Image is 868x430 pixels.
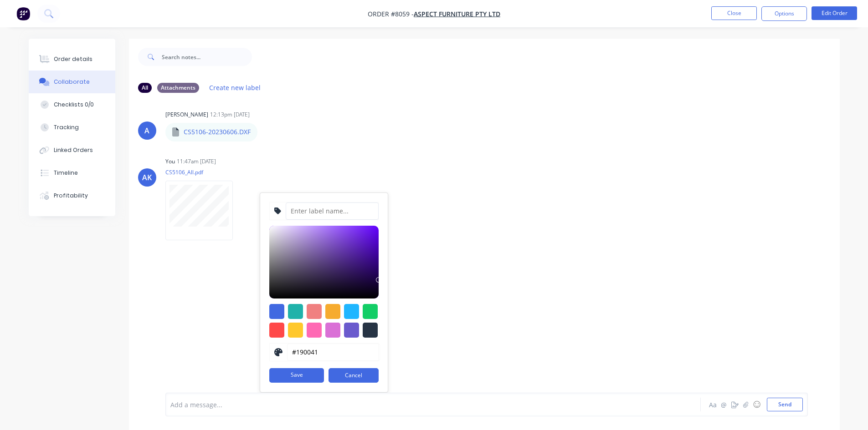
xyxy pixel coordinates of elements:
[29,116,115,139] button: Tracking
[269,323,284,338] div: #ff4949
[414,10,500,18] a: Aspect Furniture Pty Ltd
[144,125,149,136] div: A
[29,48,115,71] button: Order details
[812,6,857,20] button: Edit Order
[142,172,152,183] div: AK
[29,139,115,162] button: Linked Orders
[344,304,359,319] div: #1fb6ff
[54,78,90,86] div: Collaborate
[344,323,359,338] div: #6a5acd
[54,169,78,177] div: Timeline
[157,83,199,93] div: Attachments
[54,55,92,63] div: Order details
[711,6,757,20] button: Close
[363,304,378,319] div: #13ce66
[767,398,803,411] button: Send
[205,81,266,94] button: Create new label
[29,93,115,116] button: Checklists 0/0
[16,7,30,20] img: Factory
[329,368,379,383] button: Cancel
[29,71,115,93] button: Collaborate
[288,323,303,338] div: #ffc82c
[269,304,284,319] div: #4169e1
[761,6,807,21] button: Options
[363,323,378,338] div: #273444
[54,101,94,109] div: Checklists 0/0
[29,184,115,207] button: Profitability
[165,157,175,166] div: You
[708,399,719,410] button: Aa
[165,168,242,176] p: CS5106_All.pdf
[307,304,322,319] div: #f08080
[54,146,93,154] div: Linked Orders
[54,192,88,200] div: Profitability
[29,162,115,184] button: Timeline
[54,123,79,132] div: Tracking
[162,48,252,66] input: Search notes...
[177,157,216,166] div: 11:47am [DATE]
[210,111,250,119] div: 12:13pm [DATE]
[288,304,303,319] div: #20b2aa
[368,10,414,18] span: Order #8059 -
[325,323,340,338] div: #da70d6
[307,323,322,338] div: #ff69b4
[184,127,251,137] p: CS5106-20230606.DXF
[325,304,340,319] div: #f6ab2f
[751,399,762,410] button: ☺
[138,83,152,93] div: All
[719,399,729,410] button: @
[269,368,324,383] button: Save
[165,111,208,119] div: [PERSON_NAME]
[286,202,379,220] input: Enter label name...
